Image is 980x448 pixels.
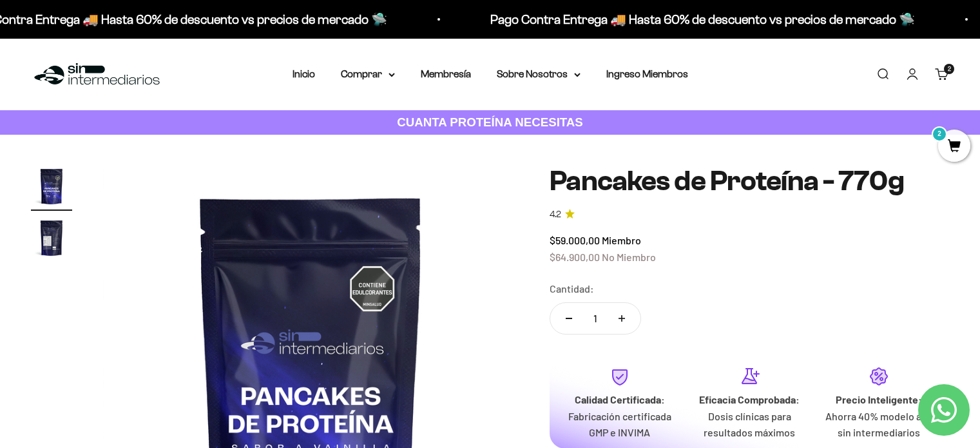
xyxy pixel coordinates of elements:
img: Pancakes de Proteína - 770g [31,217,72,258]
strong: CUANTA PROTEÍNA NECESITAS [397,115,583,129]
p: Pago Contra Entrega 🚚 Hasta 60% de descuento vs precios de mercado 🛸 [478,9,903,30]
a: 4.24.2 de 5.0 estrellas [550,208,949,222]
span: 2 [948,66,951,72]
a: Membresía [421,68,471,79]
a: Ingreso Miembros [606,68,688,79]
span: No Miembro [602,251,656,263]
summary: Sobre Nosotros [497,66,581,83]
span: $59.000,00 [550,234,600,246]
button: Ir al artículo 2 [31,217,72,262]
span: 4.2 [550,208,561,222]
p: Fabricación certificada GMP e INVIMA [565,408,674,441]
p: Ahorra 40% modelo ágil sin intermediarios [825,408,934,441]
button: Reducir cantidad [550,303,588,334]
summary: Comprar [341,66,395,83]
strong: Precio Inteligente: [836,393,922,405]
mark: 2 [932,126,947,142]
strong: Calidad Certificada: [575,393,665,405]
label: Cantidad: [550,280,594,297]
img: Pancakes de Proteína - 770g [31,166,72,207]
strong: Eficacia Comprobada: [699,393,800,405]
a: 2 [938,140,970,154]
p: Dosis clínicas para resultados máximos [695,408,804,441]
span: Miembro [602,234,641,246]
button: Aumentar cantidad [603,303,640,334]
a: Inicio [293,68,315,79]
button: Ir al artículo 1 [31,166,72,211]
h1: Pancakes de Proteína - 770g [550,166,949,197]
span: $64.900,00 [550,251,600,263]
